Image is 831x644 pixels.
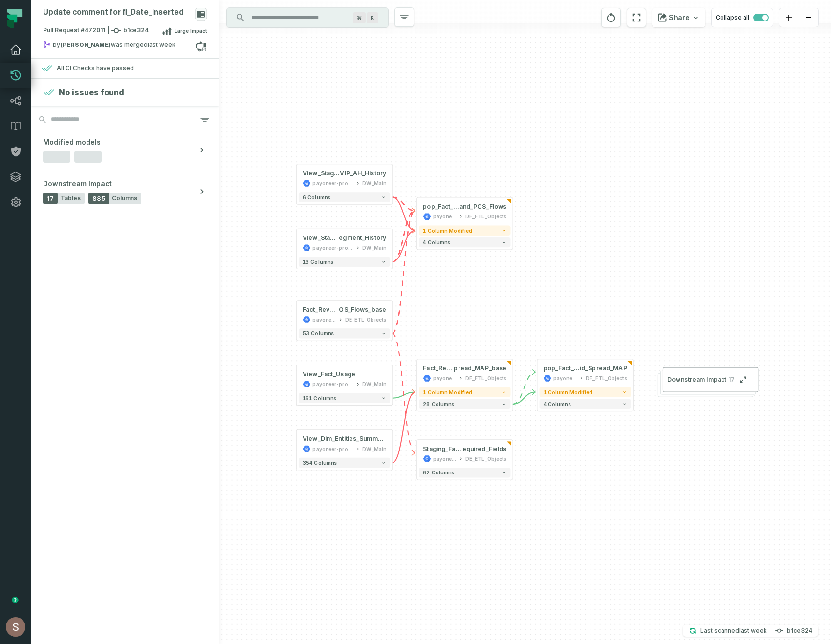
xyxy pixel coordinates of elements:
span: and_POS_Flows [459,203,507,211]
span: 4 columns [423,239,450,245]
span: id_Spread_MAP [580,365,627,372]
div: payoneer-prod-eu-svc-data-016f [553,374,577,382]
span: Press ⌘ + K to focus the search bar [367,12,378,23]
span: equired_Fields [462,445,507,452]
span: egment_History [339,234,386,242]
div: payoneer-prod-eu-svc-data-016f [433,213,457,220]
button: Collapse all [711,8,773,27]
div: Update comment for fl_Date_Inserted [43,8,184,17]
div: DW_Main [362,179,386,187]
button: Downstream Impact17Tables885Columns [31,171,219,212]
div: payoneer-prod-eu-svc-data-016f [312,179,353,187]
button: zoom out [799,8,818,27]
span: Downstream Impact [667,376,726,384]
g: Edge from f3404dfd7eed5c1e39c324abe475ea02 to ff4118390b44053c0f15de5ac87fadfe [392,231,415,262]
h4: b1ce324 [787,628,812,634]
div: View_Staging_Account_Holder_Value_Segment_History [303,234,386,242]
span: Pull Request #472011 b1ce324 [43,26,149,36]
div: DW_Main [362,380,386,388]
span: 1 column modified [423,389,472,395]
div: by was merged [43,41,195,52]
span: 17 [43,193,58,204]
g: Edge from 6b1acb6aea58a15b868608e5fa11be8e to da6792d6b409ddf9ef435b2f3eed0963 [513,372,536,404]
div: DE_ETL_Objects [345,316,386,323]
span: 62 columns [423,470,454,475]
div: DW_Main [362,445,386,452]
span: pop_Fact_Revenue_ATM_ [423,203,459,211]
p: Last scanned [700,626,767,636]
div: pop_Fact_Revenue_Transactions_Bid_Mid_Spread_MAP [544,365,627,372]
button: zoom in [779,8,799,27]
span: Modified models [43,137,101,147]
div: payoneer-prod-eu-svc-data-016f [312,380,353,388]
div: View_Dim_Entities_Summary [303,435,386,443]
button: Modified models [31,129,219,171]
g: Edge from 5bf3ded98467be2fb1f4e24f94fb9166 to ff4118390b44053c0f15de5ac87fadfe [392,211,415,333]
div: View_Staging_VIP_AH_History [303,170,386,177]
div: Staging_Fact_Revenue_ATM_and_POS_Flows_Required_Fields [423,445,506,452]
button: Share [652,8,705,27]
div: DW_Main [362,244,386,252]
h4: No issues found [59,86,124,98]
a: View on azure_repos [195,41,207,52]
div: payoneer-prod-eu-svc-data-016f [312,244,353,252]
button: Downstream Impact17 [663,367,758,392]
g: Edge from 6b1acb6aea58a15b868608e5fa11be8e to da6792d6b409ddf9ef435b2f3eed0963 [513,392,536,404]
span: 354 columns [303,460,337,466]
span: View_Staging_Account_Holder_Value_S [303,234,339,242]
span: Fact_Revenue_ATM_and_P [303,305,339,313]
span: 53 columns [303,330,334,336]
span: pread_MAP_base [454,365,506,372]
span: Large Impact [175,27,207,35]
div: View_Fact_Usage [303,370,355,378]
img: avatar of Shay Gafniel [6,617,25,637]
span: Downstream Impact [43,179,112,189]
div: DE_ETL_Objects [465,455,506,463]
span: VIP_AH_History [340,170,386,177]
g: Edge from 900e24b273af7072a9adca75c5bdb11a to 6b1acb6aea58a15b868608e5fa11be8e [392,392,415,463]
div: All CI Checks have passed [57,64,134,72]
span: Staging_Fact_Revenue_ATM_and_POS_Flows_R [423,445,462,452]
div: DE_ETL_Objects [465,374,506,382]
span: 1 column modified [544,389,593,395]
div: DE_ETL_Objects [465,213,506,220]
span: 1 column modified [423,228,472,234]
g: Edge from 5bf3ded98467be2fb1f4e24f94fb9166 to e145951a86b70677d8dd61fa1e3b08c2 [392,333,415,452]
div: Tooltip anchor [11,596,20,604]
span: 17 [726,376,735,384]
div: pop_Fact_Revenue_ATM_and_POS_Flows [423,203,506,211]
span: 28 columns [423,401,454,407]
strong: Hilla Regev (hillare@payoneer.com) [60,42,111,48]
span: 13 columns [303,259,333,265]
span: 161 columns [303,395,336,401]
span: Tables [61,194,81,202]
span: 885 [88,193,109,204]
relative-time: Aug 17, 2025, 11:54 AM GMT+3 [148,41,175,48]
g: Edge from 96384fe360701f8ecc698da0e595943c to ff4118390b44053c0f15de5ac87fadfe [392,197,415,211]
span: Columns [112,194,137,202]
div: DE_ETL_Objects [586,374,627,382]
div: payoneer-prod-eu-svc-data-016f [312,316,336,323]
div: payoneer-prod-eu-svc-data-016f [312,445,353,452]
button: Last scanned[DATE] 12:01:16 PMb1ce324 [683,625,818,637]
span: Press ⌘ + K to focus the search bar [353,12,366,23]
div: payoneer-prod-eu-svc-data-016f [433,455,457,463]
span: 4 columns [544,401,571,407]
span: Fact_Revenue_Transactions_Bid_Mid_S [423,365,454,372]
div: Fact_Revenue_Transactions_Bid_Mid_Spread_MAP_base [423,365,506,372]
span: OS_Flows_base [339,305,386,313]
div: payoneer-prod-eu-svc-data-016f [433,374,457,382]
span: pop_Fact_Revenue_Transactions_Bid_M [544,365,580,372]
div: Fact_Revenue_ATM_and_POS_Flows_base [303,305,386,313]
span: View_Staging_ [303,170,340,177]
relative-time: Aug 17, 2025, 12:01 PM GMT+3 [739,627,767,634]
span: 6 columns [303,194,330,200]
g: Edge from 96384fe360701f8ecc698da0e595943c to ff4118390b44053c0f15de5ac87fadfe [392,197,415,231]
